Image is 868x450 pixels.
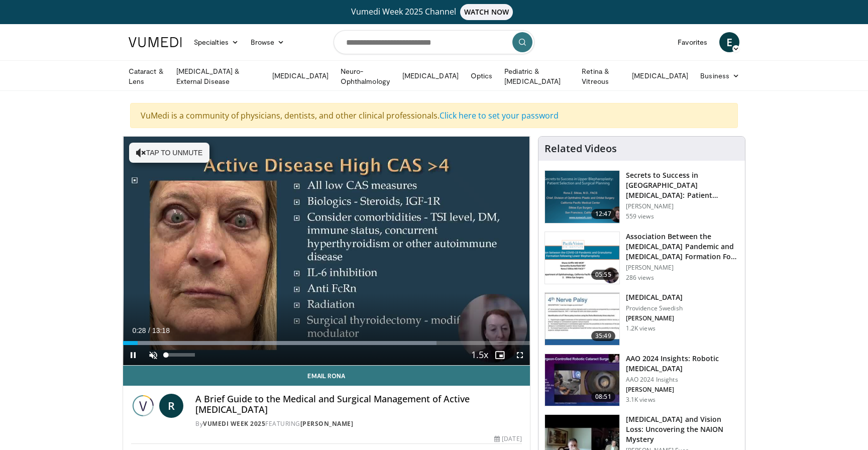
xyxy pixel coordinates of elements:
h4: Related Videos [545,143,617,155]
a: [MEDICAL_DATA] [266,66,335,86]
p: [PERSON_NAME] [626,264,739,272]
a: Vumedi Week 2025 [203,419,265,428]
p: 1.2K views [626,324,656,332]
div: VuMedi is a community of physicians, dentists, and other clinical professionals. [130,103,738,128]
a: Cataract & Lens [123,66,170,86]
a: Business [694,66,745,86]
h3: Secrets to Success in [GEOGRAPHIC_DATA][MEDICAL_DATA]: Patient Selection and Su… [626,170,739,200]
input: Search topics, interventions [334,30,534,54]
div: Progress Bar [123,341,530,345]
div: [DATE] [494,434,521,443]
p: 286 views [626,274,654,282]
a: E [719,32,739,52]
a: [MEDICAL_DATA] [396,66,465,86]
a: R [159,394,183,418]
div: Volume Level [166,353,194,357]
h4: A Brief Guide to the Medical and Surgical Management of Active [MEDICAL_DATA] [195,394,522,415]
img: Vumedi Week 2025 [131,394,155,418]
p: AAO 2024 Insights [626,376,739,384]
a: Specialties [188,32,245,52]
a: [MEDICAL_DATA] [626,66,694,86]
span: WATCH NOW [460,4,513,20]
a: 08:51 AAO 2024 Insights: Robotic [MEDICAL_DATA] AAO 2024 Insights [PERSON_NAME] 3.1K views [545,354,739,407]
a: [PERSON_NAME] [300,419,354,428]
a: 05:55 Association Between the [MEDICAL_DATA] Pandemic and [MEDICAL_DATA] Formation Fo… [PERSON_NA... [545,232,739,285]
img: 0eb43b02-c65f-40ca-8e95-25eef35c1cc3.150x105_q85_crop-smart_upscale.jpg [545,354,619,406]
img: VuMedi Logo [129,37,182,47]
a: Pediatric & [MEDICAL_DATA] [498,66,576,86]
a: 12:47 Secrets to Success in [GEOGRAPHIC_DATA][MEDICAL_DATA]: Patient Selection and Su… [PERSON_NA... [545,170,739,223]
a: Email Rona [123,366,530,386]
a: Favorites [672,32,713,52]
span: 35:49 [591,331,615,341]
a: Click here to set your password [440,110,559,121]
a: Vumedi Week 2025 ChannelWATCH NOW [130,4,738,20]
a: Retina & Vitreous [576,66,626,86]
a: [MEDICAL_DATA] & External Disease [170,66,266,86]
h3: [MEDICAL_DATA] [626,292,683,302]
span: 08:51 [591,392,615,402]
span: 05:55 [591,270,615,280]
h3: Association Between the [MEDICAL_DATA] Pandemic and [MEDICAL_DATA] Formation Fo… [626,232,739,262]
img: 9210ee52-1994-4897-be50-8d645210b51c.png.150x105_q85_crop-smart_upscale.png [545,232,619,284]
p: 559 views [626,212,654,220]
h3: AAO 2024 Insights: Robotic [MEDICAL_DATA] [626,354,739,374]
button: Enable picture-in-picture mode [490,345,510,365]
a: Neuro-Ophthalmology [335,66,396,86]
div: By FEATURING [195,419,522,428]
button: Fullscreen [510,345,530,365]
img: 432a861a-bd9d-4885-bda1-585710caca22.png.150x105_q85_crop-smart_upscale.png [545,171,619,223]
img: 0e5b09ff-ab95-416c-aeae-f68bcf47d7bd.150x105_q85_crop-smart_upscale.jpg [545,293,619,345]
span: 0:28 [132,326,146,334]
span: 13:18 [152,326,170,334]
p: [PERSON_NAME] [626,386,739,394]
button: Pause [123,345,143,365]
h3: [MEDICAL_DATA] and Vision Loss: Uncovering the NAION Mystery [626,414,739,444]
span: / [148,326,150,334]
video-js: Video Player [123,137,530,366]
button: Tap to unmute [129,143,209,163]
a: Browse [245,32,291,52]
p: 3.1K views [626,396,656,404]
a: 35:49 [MEDICAL_DATA] Providence Swedish [PERSON_NAME] 1.2K views [545,292,739,346]
button: Playback Rate [470,345,490,365]
span: 12:47 [591,209,615,219]
button: Unmute [143,345,163,365]
p: Providence Swedish [626,304,683,312]
p: [PERSON_NAME] [626,314,683,322]
p: [PERSON_NAME] [626,202,739,210]
a: Optics [465,66,498,86]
